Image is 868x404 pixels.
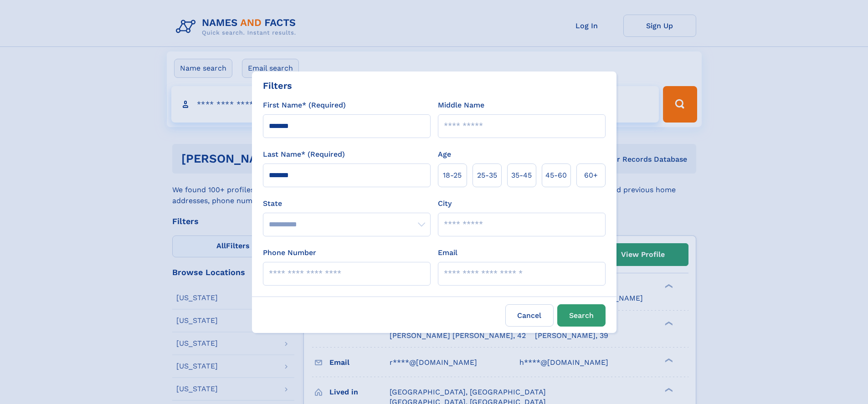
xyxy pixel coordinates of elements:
label: Email [438,247,457,258]
span: 25‑35 [477,170,497,181]
span: 35‑45 [511,170,532,181]
label: Middle Name [438,100,484,111]
span: 18‑25 [443,170,462,181]
label: Last Name* (Required) [263,149,345,160]
span: 45‑60 [545,170,567,181]
label: Phone Number [263,247,316,258]
div: Filters [263,79,292,92]
label: Age [438,149,451,160]
span: 60+ [584,170,598,181]
label: First Name* (Required) [263,100,346,111]
label: City [438,198,452,209]
label: Cancel [505,304,554,327]
label: State [263,198,431,209]
button: Search [557,304,606,327]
